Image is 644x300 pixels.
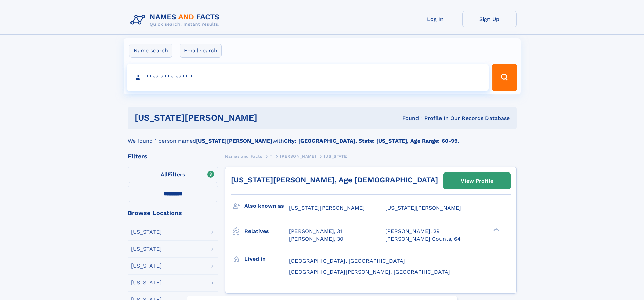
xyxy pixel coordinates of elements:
h3: Also known as [244,200,289,212]
span: [PERSON_NAME] [280,154,316,159]
input: search input [127,64,489,91]
h1: [US_STATE][PERSON_NAME] [135,114,330,122]
button: Search Button [492,64,517,91]
a: [PERSON_NAME] Counts, 64 [385,235,461,243]
span: [US_STATE] [324,154,349,159]
a: [PERSON_NAME], 29 [385,228,440,235]
span: [US_STATE][PERSON_NAME] [385,205,461,211]
div: View Profile [461,173,493,189]
a: Log In [408,11,462,27]
a: [US_STATE][PERSON_NAME], Age [DEMOGRAPHIC_DATA] [231,176,438,184]
div: We found 1 person named with . [128,129,517,145]
a: Names and Facts [225,152,262,160]
span: T [270,154,272,159]
span: [US_STATE][PERSON_NAME] [289,205,365,211]
span: [GEOGRAPHIC_DATA][PERSON_NAME], [GEOGRAPHIC_DATA] [289,269,450,275]
b: [US_STATE][PERSON_NAME] [196,138,272,144]
a: [PERSON_NAME] [280,152,316,160]
div: ❯ [492,228,500,232]
a: T [270,152,272,160]
div: Found 1 Profile In Our Records Database [330,115,510,122]
div: Filters [128,153,218,159]
div: Browse Locations [128,210,218,216]
label: Filters [128,167,218,183]
a: View Profile [444,173,510,189]
div: [US_STATE] [131,263,162,269]
div: [US_STATE] [131,280,162,285]
span: All [161,171,168,178]
label: Email search [180,44,222,58]
span: [GEOGRAPHIC_DATA], [GEOGRAPHIC_DATA] [289,258,405,264]
h3: Lived in [244,253,289,265]
a: Sign Up [462,11,517,27]
div: [US_STATE] [131,246,162,252]
div: [US_STATE] [131,229,162,235]
h3: Relatives [244,226,289,237]
b: City: [GEOGRAPHIC_DATA], State: [US_STATE], Age Range: 60-99 [284,138,458,144]
a: [PERSON_NAME], 30 [289,235,343,243]
a: [PERSON_NAME], 31 [289,228,342,235]
label: Name search [129,44,172,58]
img: Logo Names and Facts [128,11,225,29]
